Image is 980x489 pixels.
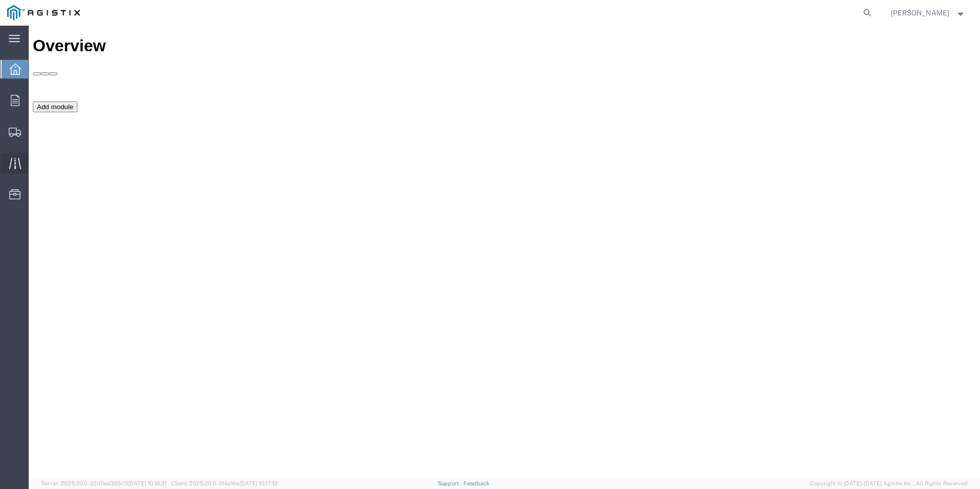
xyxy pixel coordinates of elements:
[810,479,968,488] span: Copyright © [DATE]-[DATE] Agistix Inc., All Rights Reserved
[29,26,980,478] iframe: FS Legacy Container
[128,480,167,486] span: [DATE] 10:18:31
[171,480,278,486] span: Client: 2025.20.0-314a16e
[239,480,278,486] span: [DATE] 10:17:12
[891,7,949,18] span: Rick Judd
[890,7,966,19] button: [PERSON_NAME]
[438,480,463,486] a: Support
[463,480,489,486] a: Feedback
[41,480,167,486] span: Server: 2025.20.0-32d5ea39505
[7,5,80,21] img: logo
